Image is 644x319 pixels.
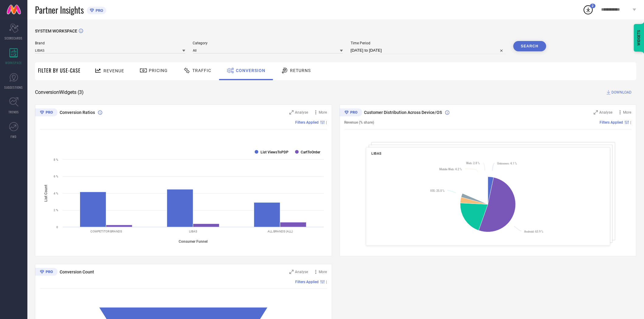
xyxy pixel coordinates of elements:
span: | [631,120,632,125]
button: Search [513,41,546,51]
svg: Zoom [289,270,294,274]
div: Open download list [583,4,594,15]
span: DOWNLOAD [612,89,632,95]
span: SYSTEM WORKSPACE [35,29,77,33]
span: Brand [35,41,185,45]
span: Category [193,41,343,45]
span: Conversion Count [60,269,94,274]
span: Analyse [295,110,308,115]
svg: Zoom [594,110,598,115]
text: : 2.8 % [466,162,480,165]
text: 4 % [54,192,58,195]
span: WORKSPACE [5,60,22,65]
text: CartToOrder [301,150,321,154]
span: FWD [11,134,17,139]
span: Revenue [103,68,124,73]
span: | [326,120,327,125]
span: Revenue (% share) [345,120,374,125]
span: 2 [592,4,594,8]
text: LIBAS [189,230,198,233]
span: Analyse [295,270,308,274]
text: 6 % [54,175,58,178]
div: Premium [35,268,58,277]
text: : 63.9 % [524,230,543,233]
tspan: Unknown [497,162,509,165]
text: : 4.2 % [439,167,462,171]
input: Select time period [351,47,506,54]
span: Filter By Use-Case [38,67,81,74]
span: More [319,110,327,115]
text: 8 % [54,158,58,161]
span: Partner Insights [35,4,84,16]
text: : 25.0 % [430,189,444,193]
svg: Zoom [289,110,294,115]
span: SCORECARDS [5,36,23,40]
tspan: Consumer Funnel [179,239,208,244]
span: Filters Applied [600,120,623,125]
span: Customer Distribution Across Device/OS [364,110,442,115]
text: ALL BRANDS (ALL) [268,230,293,233]
tspan: List Count [44,185,48,202]
text: COMPETITOR BRANDS [90,230,122,233]
tspan: Android [524,230,534,233]
span: More [319,270,327,274]
span: Time Period [351,41,506,45]
span: Traffic [192,68,211,73]
div: Premium [340,108,362,118]
span: Conversion [236,68,265,73]
span: Conversion Ratios [60,110,95,115]
span: TRENDS [9,110,19,114]
text: List ViewsToPDP [261,150,289,154]
span: Returns [290,68,311,73]
span: Pricing [149,68,168,73]
span: Analyse [600,110,613,115]
tspan: Web [466,162,471,165]
span: Conversion Widgets ( 3 ) [35,89,84,95]
span: Filters Applied [296,120,319,125]
span: More [623,110,632,115]
span: PRO [94,8,103,13]
text: : 4.1 % [497,162,517,165]
text: 2 % [54,208,58,212]
tspan: IOS [430,189,435,193]
span: | [326,280,327,284]
span: LIBAS [371,151,381,156]
span: Filters Applied [296,280,319,284]
tspan: Mobile Web [439,167,453,171]
span: SUGGESTIONS [5,85,23,90]
text: 0 [56,225,58,229]
div: Premium [35,108,58,118]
